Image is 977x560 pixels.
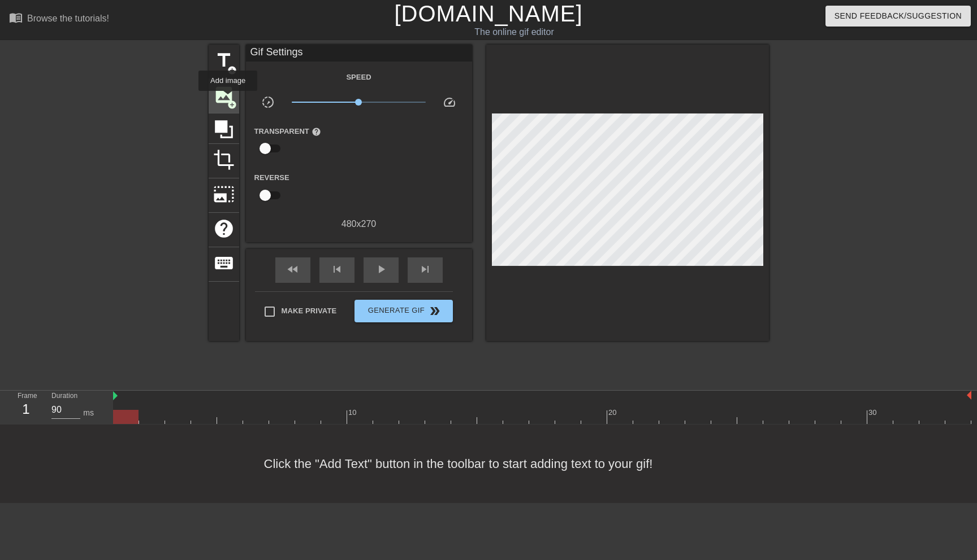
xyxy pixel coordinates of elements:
div: Frame [9,391,43,423]
label: Reverse [254,172,289,183]
span: speed [443,95,456,109]
span: add_circle [227,65,237,75]
label: Transparent [254,126,321,137]
span: keyboard [213,252,235,274]
a: [DOMAIN_NAME] [394,1,582,26]
div: ms [83,407,94,419]
span: Send Feedback/Suggestion [835,9,962,23]
div: 480 x 270 [246,217,472,231]
span: double_arrow [428,304,442,318]
div: Gif Settings [246,45,472,62]
span: menu_book [9,11,23,24]
a: Browse the tutorials! [9,11,109,28]
div: 30 [868,407,879,418]
div: 1 [18,399,34,419]
div: 10 [348,407,358,418]
span: skip_previous [330,262,344,276]
div: 20 [608,407,619,418]
span: Make Private [282,305,337,317]
span: help [213,218,235,239]
span: help [312,127,321,137]
span: image [213,84,235,106]
span: skip_next [418,262,432,276]
button: Generate Gif [355,300,452,322]
label: Duration [51,393,77,400]
div: Browse the tutorials! [27,14,109,23]
label: Speed [346,72,371,83]
div: The online gif editor [331,25,697,39]
span: add_circle [227,100,237,110]
span: Generate Gif [359,304,448,318]
span: title [213,50,235,71]
span: slow_motion_video [261,95,275,109]
img: bound-end.png [967,391,971,400]
span: crop [213,149,235,170]
span: fast_rewind [286,262,300,276]
span: play_arrow [374,262,388,276]
button: Send Feedback/Suggestion [825,6,971,27]
span: photo_size_select_large [213,183,235,205]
